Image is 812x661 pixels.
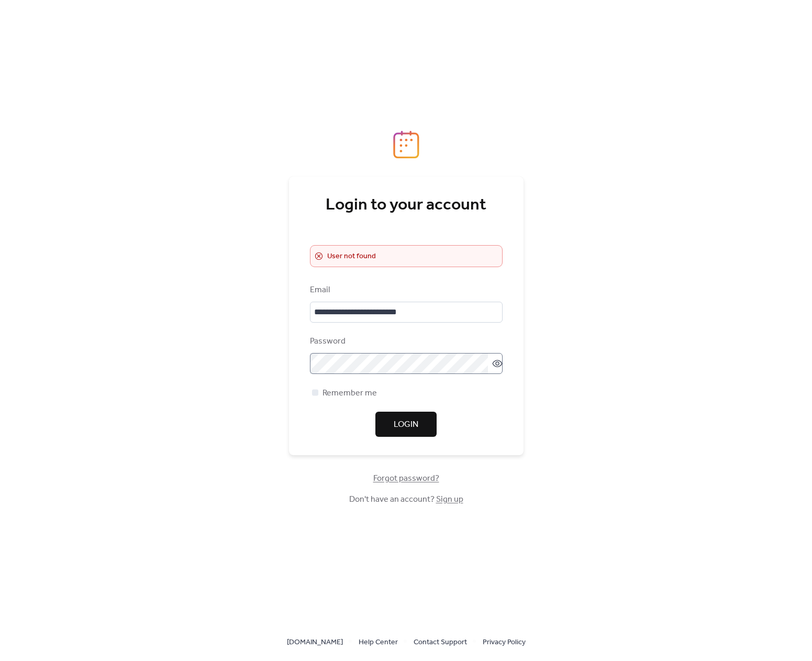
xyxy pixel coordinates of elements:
span: Remember me [322,387,377,400]
span: Login [394,418,418,431]
div: Email [310,284,500,296]
span: User not found [327,250,376,263]
img: logo [393,130,419,159]
a: Help Center [359,635,398,648]
span: Help Center [359,636,398,649]
span: Don't have an account? [349,493,463,506]
div: Password [310,335,500,348]
span: Forgot password? [373,472,439,485]
div: Login to your account [310,195,503,216]
a: Forgot password? [373,476,439,481]
a: [DOMAIN_NAME] [287,635,343,648]
a: Privacy Policy [483,635,526,648]
span: Contact Support [414,636,467,649]
span: Privacy Policy [483,636,526,649]
a: Contact Support [414,635,467,648]
a: Sign up [436,491,463,508]
button: Login [375,412,437,437]
span: [DOMAIN_NAME] [287,636,343,649]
